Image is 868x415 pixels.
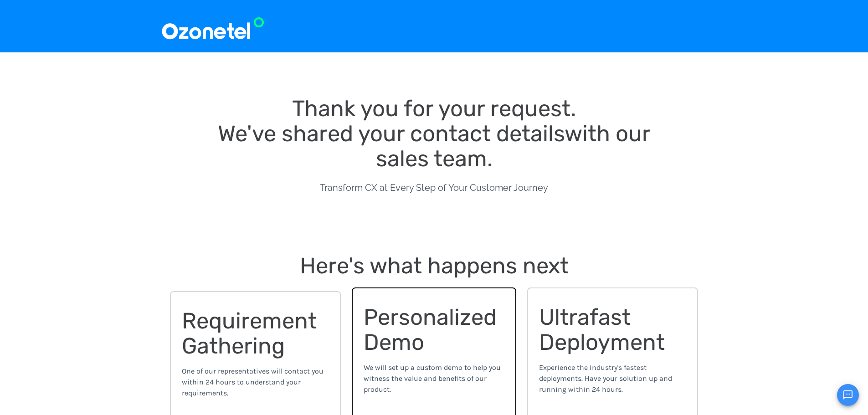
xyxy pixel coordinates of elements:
span: with our sales team. [376,120,656,172]
span: Thank you for your request. [292,95,576,122]
span: Ultrafast Deployment [539,304,665,355]
span: Here's what happens next [300,252,569,279]
span: Transform CX at Every Step of Your Customer Journey [320,182,548,193]
span: One of our representatives will contact you within 24 hours to understand your requirements. [182,367,324,397]
button: Open chat [837,384,859,406]
span: We've shared your contact details [218,120,565,147]
span: Personalized Demo [364,304,502,355]
span: We will set up a custom demo to help you witness the value and benefits of our product. [364,363,501,394]
span: Requirement Gathering [182,307,322,359]
span: Experience the industry's fastest deployments. Have your solution up and running within 24 hours. [539,363,672,394]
